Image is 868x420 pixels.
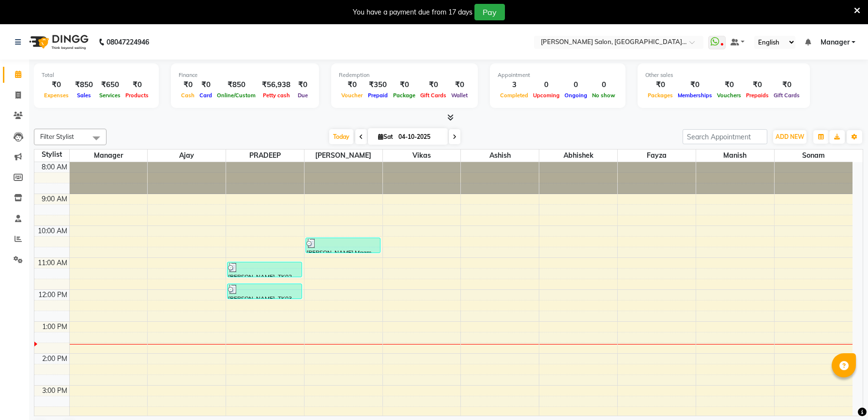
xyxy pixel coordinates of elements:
[228,262,302,277] div: [PERSON_NAME], TK02, 11:05 AM-11:35 AM, Shave
[214,92,258,99] span: Online/Custom
[228,284,302,299] div: [PERSON_NAME], TK03, 11:45 AM-12:15 PM, [PERSON_NAME] Trim
[418,79,449,90] div: ₹0
[376,133,396,140] span: Sat
[775,150,853,162] span: Sonam
[42,92,71,99] span: Expenses
[474,4,505,20] button: Pay
[618,150,696,162] span: Fayza
[531,92,562,99] span: Upcoming
[449,79,470,90] div: ₹0
[339,71,470,79] div: Redemption
[645,92,675,99] span: Packages
[36,226,69,236] div: 10:00 AM
[683,129,767,144] input: Search Appointment
[107,29,149,56] b: 08047224946
[715,79,744,90] div: ₹0
[696,150,774,162] span: Manish
[40,162,69,172] div: 8:00 AM
[40,322,69,332] div: 1:00 PM
[42,71,151,79] div: Total
[295,92,310,99] span: Due
[675,92,715,99] span: Memberships
[773,130,807,144] button: ADD NEW
[771,92,802,99] span: Gift Cards
[353,7,472,17] div: You have a payment due from 17 days
[179,71,311,79] div: Finance
[539,150,617,162] span: Abhishek
[34,150,69,160] div: Stylist
[97,79,123,90] div: ₹650
[744,92,771,99] span: Prepaids
[75,92,93,99] span: Sales
[339,92,365,99] span: Voucher
[71,79,97,90] div: ₹850
[294,79,311,90] div: ₹0
[226,150,304,162] span: PRADEEP
[531,79,562,90] div: 0
[771,79,802,90] div: ₹0
[396,130,444,144] input: 2025-10-04
[391,92,418,99] span: Package
[329,129,353,144] span: Today
[148,150,226,162] span: Ajay
[305,150,382,162] span: [PERSON_NAME]
[645,71,802,79] div: Other sales
[461,150,539,162] span: Ashish
[590,92,618,99] span: No show
[365,92,390,99] span: Prepaid
[70,150,148,162] span: Manager
[675,79,715,90] div: ₹0
[562,79,590,90] div: 0
[42,79,71,90] div: ₹0
[197,92,214,99] span: Card
[776,133,804,140] span: ADD NEW
[258,79,294,90] div: ₹56,938
[97,92,123,99] span: Services
[339,79,365,90] div: ₹0
[25,29,91,56] img: logo
[715,92,744,99] span: Vouchers
[418,92,449,99] span: Gift Cards
[383,150,461,162] span: Vikas
[498,79,531,90] div: 3
[40,354,69,364] div: 2:00 PM
[260,92,292,99] span: Petty cash
[590,79,618,90] div: 0
[744,79,771,90] div: ₹0
[123,92,151,99] span: Products
[36,290,69,300] div: 12:00 PM
[306,238,380,253] div: [PERSON_NAME] Maam, TK01, 10:20 AM-10:50 AM, Loreal Wash
[391,79,418,90] div: ₹0
[821,37,850,47] span: Manager
[365,79,391,90] div: ₹350
[40,194,69,204] div: 9:00 AM
[562,92,590,99] span: Ongoing
[645,79,675,90] div: ₹0
[179,92,197,99] span: Cash
[449,92,470,99] span: Wallet
[498,92,531,99] span: Completed
[214,79,258,90] div: ₹850
[36,258,69,268] div: 11:00 AM
[40,386,69,396] div: 3:00 PM
[827,381,858,410] iframe: chat widget
[498,71,618,79] div: Appointment
[179,79,197,90] div: ₹0
[40,133,74,140] span: Filter Stylist
[123,79,151,90] div: ₹0
[197,79,214,90] div: ₹0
